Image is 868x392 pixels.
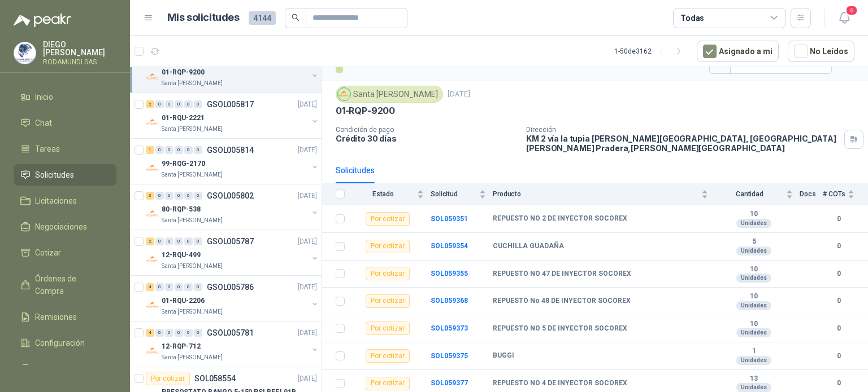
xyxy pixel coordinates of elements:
b: REPUESTO NO 47 DE INYECTOR SOCOREX [493,270,631,279]
div: Por cotizar [366,321,410,335]
span: Chat [35,117,52,129]
b: 10 [715,320,793,329]
p: Santa [PERSON_NAME] [162,170,223,179]
div: 1 - 50 de 3162 [614,42,688,60]
p: [DATE] [298,328,317,338]
div: 0 [184,146,193,154]
div: 0 [175,100,183,108]
div: 0 [194,146,202,154]
b: SOL059355 [431,270,468,278]
button: No Leídos [788,41,854,62]
p: 99-RQG-2170 [162,158,205,169]
p: 01-RQU-2206 [162,296,205,306]
span: Solicitudes [35,169,74,181]
a: 7 0 0 0 0 0 GSOL005825[DATE] Company Logo01-RQP-9200Santa [PERSON_NAME] [146,52,319,88]
p: DIEGO [PERSON_NAME] [43,41,116,56]
b: 0 [823,378,854,389]
b: 0 [823,214,854,224]
a: 4 0 0 0 0 0 GSOL005786[DATE] Company Logo01-RQU-2206Santa [PERSON_NAME] [146,280,319,316]
div: 0 [194,237,202,245]
p: 01-RQU-2221 [162,113,205,124]
div: 0 [194,192,202,200]
div: Por cotizar [366,349,410,363]
p: Santa [PERSON_NAME] [162,353,223,362]
div: Unidades [736,274,771,283]
p: 12-RQU-499 [162,250,201,261]
img: Company Logo [146,70,159,83]
div: Unidades [736,356,771,365]
p: GSOL005802 [207,192,254,200]
div: 0 [194,329,202,337]
div: 0 [175,146,183,154]
a: Cotizar [14,242,116,263]
div: Santa [PERSON_NAME] [336,86,443,103]
a: Manuales y ayuda [14,358,116,380]
div: Unidades [736,301,771,310]
a: SOL059351 [431,215,468,223]
b: 0 [823,323,854,334]
p: Santa [PERSON_NAME] [162,79,223,88]
img: Company Logo [338,88,350,100]
div: 0 [175,283,183,291]
div: 3 [146,192,154,200]
a: SOL059377 [431,379,468,387]
div: 0 [155,100,164,108]
div: Por cotizar [366,377,410,390]
b: REPUESTO NO 5 DE INYECTOR SOCOREX [493,324,627,333]
a: Chat [14,112,116,134]
div: 0 [184,237,193,245]
a: Tareas [14,138,116,160]
div: Unidades [736,246,771,256]
a: SOL059375 [431,352,468,360]
p: GSOL005814 [207,146,254,154]
a: SOL059373 [431,324,468,332]
span: Manuales y ayuda [35,363,99,375]
div: 0 [165,192,173,200]
p: GSOL005786 [207,283,254,291]
span: Estado [351,190,415,198]
b: REPUESTO NO 2 DE INYECTOR SOCOREX [493,214,627,223]
p: 12-RQP-712 [162,341,201,352]
h1: Mis solicitudes [167,10,240,26]
p: Santa [PERSON_NAME] [162,125,223,134]
span: # COTs [823,190,845,198]
img: Company Logo [146,161,159,175]
p: GSOL005781 [207,329,254,337]
div: 0 [155,192,164,200]
p: KM 2 vía la tupia [PERSON_NAME][GEOGRAPHIC_DATA], [GEOGRAPHIC_DATA][PERSON_NAME] Pradera , [PERSO... [526,134,840,153]
b: REPUESTO No 48 DE INYECTOR SOCOREX [493,297,631,306]
button: 6 [834,8,854,28]
th: Cantidad [715,183,800,205]
a: SOL059368 [431,297,468,305]
p: [DATE] [298,236,317,247]
span: 4144 [249,11,276,25]
div: 4 [146,329,154,337]
div: 0 [175,237,183,245]
p: GSOL005787 [207,237,254,245]
th: Solicitud [431,183,493,205]
a: 2 0 0 0 0 0 GSOL005787[DATE] Company Logo12-RQU-499Santa [PERSON_NAME] [146,235,319,271]
div: 0 [155,146,164,154]
div: 0 [165,329,173,337]
p: Santa [PERSON_NAME] [162,216,223,225]
img: Company Logo [146,298,159,312]
b: CUCHILLA GUADAÑA [493,242,564,251]
button: Asignado a mi [697,41,779,62]
div: 0 [184,192,193,200]
th: # COTs [823,183,868,205]
span: Solicitud [431,190,477,198]
p: Dirección [526,126,840,134]
b: 0 [823,268,854,279]
p: GSOL005817 [207,100,254,108]
span: Remisiones [35,311,77,323]
img: Company Logo [146,116,159,129]
b: REPUESTO NO 4 DE INYECTOR SOCOREX [493,379,627,388]
a: Solicitudes [14,164,116,186]
p: Crédito 30 días [336,134,517,143]
div: 0 [194,100,202,108]
p: 01-RQP-9200 [336,105,395,117]
b: 0 [823,241,854,252]
div: 0 [175,329,183,337]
